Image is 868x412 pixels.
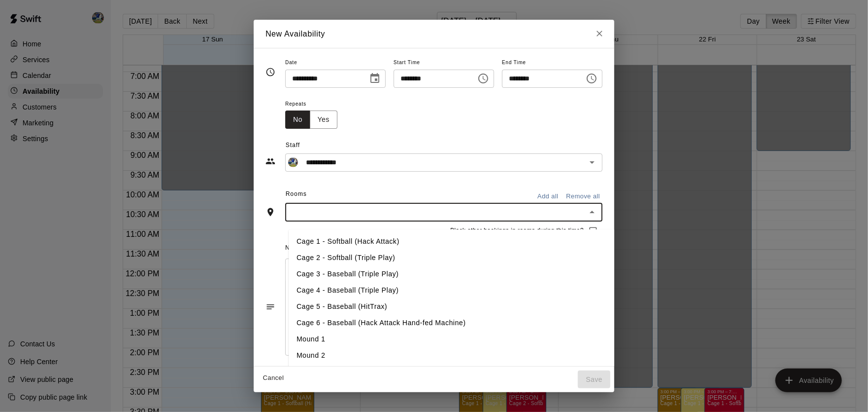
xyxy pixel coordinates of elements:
[288,157,298,167] img: Brandon Gold
[285,111,310,129] button: No
[285,244,303,251] span: Notes
[266,67,275,77] svg: Timing
[286,190,307,197] span: Rooms
[289,250,623,266] li: Cage 2 - Softball (Triple Play)
[289,315,623,331] li: Cage 6 - Baseball (Hack Attack Hand-fed Machine)
[289,364,623,380] li: Mound 3
[394,56,494,70] span: Start Time
[285,98,345,111] span: Repeats
[502,56,602,70] span: End Time
[582,69,601,88] button: Choose time, selected time is 1:00 PM
[289,233,623,250] li: Cage 1 - Softball (Hack Attack)
[285,111,337,129] div: outlined button group
[310,111,337,129] button: Yes
[266,28,325,40] h6: New Availability
[585,155,599,169] button: Open
[289,331,623,347] li: Mound 1
[266,302,275,312] svg: Notes
[286,138,602,153] span: Staff
[365,69,385,88] button: Choose date, selected date is Aug 23, 2025
[450,226,584,236] span: Block other bookings in rooms during this time?
[258,371,289,386] button: Cancel
[289,282,623,299] li: Cage 4 - Baseball (Triple Play)
[591,25,608,42] button: Close
[288,261,304,279] button: Undo
[585,205,599,219] button: Close
[266,207,275,217] svg: Rooms
[532,189,564,204] button: Add all
[289,347,623,364] li: Mound 2
[289,299,623,315] li: Cage 5 - Baseball (HitTrax)
[266,156,275,166] svg: Staff
[473,69,493,88] button: Choose time, selected time is 9:30 AM
[564,189,602,204] button: Remove all
[289,266,623,282] li: Cage 3 - Baseball (Triple Play)
[285,56,386,70] span: Date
